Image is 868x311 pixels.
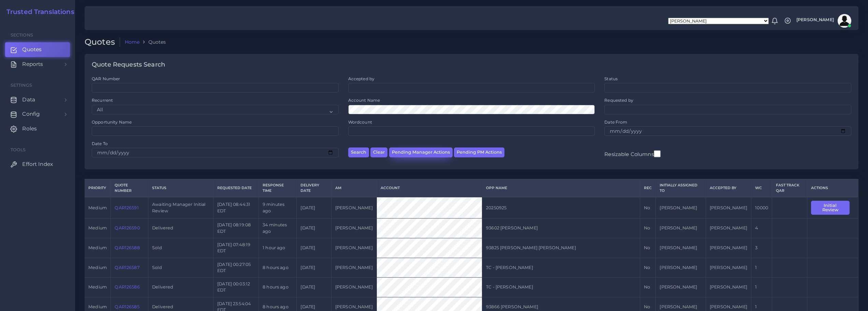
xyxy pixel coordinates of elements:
a: Reports [5,57,70,71]
td: 8 hours ago [259,278,297,297]
span: Effort Index [22,160,53,168]
td: No [640,238,656,258]
td: 34 minutes ago [259,218,297,238]
label: Date From [604,119,627,125]
th: Priority [85,179,111,197]
td: [DATE] [297,258,331,278]
td: 93825 [PERSON_NAME] [PERSON_NAME] [482,238,640,258]
th: Actions [807,179,858,197]
span: Settings [11,83,32,88]
td: 20250925 [482,197,640,218]
td: [PERSON_NAME] [331,197,377,218]
td: TC - [PERSON_NAME] [482,278,640,297]
th: Status [148,179,213,197]
th: Fast Track QAR [772,179,807,197]
label: Wordcount [348,119,372,125]
label: Status [604,76,618,82]
span: medium [88,205,107,210]
th: Response Time [259,179,297,197]
a: QAR126585 [115,304,139,309]
button: Clear [370,147,387,157]
button: Pending PM Actions [454,147,504,157]
span: Tools [11,147,26,152]
td: [DATE] 07:48:19 EDT [213,238,259,258]
a: Data [5,93,70,107]
span: medium [88,284,107,289]
td: Delivered [148,278,213,297]
span: medium [88,245,107,250]
td: 93602 [PERSON_NAME] [482,218,640,238]
td: 1 [751,258,772,278]
a: Home [125,39,140,45]
span: medium [88,304,107,309]
td: [DATE] [297,197,331,218]
th: Accepted by [706,179,751,197]
a: Effort Index [5,157,70,171]
td: [PERSON_NAME] [656,238,706,258]
td: [PERSON_NAME] [706,218,751,238]
td: 3 [751,238,772,258]
td: Sold [148,258,213,278]
a: Trusted Translations [2,8,74,16]
td: [DATE] 00:27:05 EDT [213,258,259,278]
td: 9 minutes ago [259,197,297,218]
td: [DATE] [297,218,331,238]
td: [PERSON_NAME] [706,278,751,297]
a: QAR126587 [115,265,139,270]
li: Quotes [139,39,166,45]
a: [PERSON_NAME]avatar [793,14,854,28]
td: Delivered [148,218,213,238]
th: Initially Assigned to [656,179,706,197]
td: [DATE] [297,238,331,258]
td: No [640,258,656,278]
span: Quotes [22,46,42,53]
td: Awaiting Manager Initial Review [148,197,213,218]
th: Opp Name [482,179,640,197]
td: [PERSON_NAME] [331,258,377,278]
h4: Quote Requests Search [92,61,165,69]
td: [PERSON_NAME] [706,258,751,278]
label: QAR Number [92,76,120,82]
span: Data [22,96,35,103]
td: [PERSON_NAME] [656,218,706,238]
th: WC [751,179,772,197]
td: 10000 [751,197,772,218]
label: Opportunity Name [92,119,132,125]
label: Accepted by [348,76,375,82]
span: [PERSON_NAME] [796,18,834,22]
a: QAR126586 [115,284,139,289]
a: Config [5,107,70,121]
td: No [640,218,656,238]
td: 4 [751,218,772,238]
button: Initial Review [811,201,850,215]
label: Recurrent [92,97,113,103]
td: Sold [148,238,213,258]
th: Account [377,179,482,197]
th: Quote Number [111,179,148,197]
td: [PERSON_NAME] [331,278,377,297]
a: Quotes [5,42,70,57]
td: [DATE] 08:19:08 EDT [213,218,259,238]
span: Sections [11,32,33,38]
th: REC [640,179,656,197]
td: 1 hour ago [259,238,297,258]
label: Account Name [348,97,380,103]
td: [PERSON_NAME] [706,238,751,258]
td: TC - [PERSON_NAME] [482,258,640,278]
td: [DATE] 00:03:12 EDT [213,278,259,297]
td: [PERSON_NAME] [331,218,377,238]
button: Pending Manager Actions [389,147,453,157]
label: Date To [92,141,108,146]
td: No [640,197,656,218]
img: avatar [838,14,851,28]
td: [PERSON_NAME] [656,258,706,278]
span: Roles [22,125,37,132]
th: AM [331,179,377,197]
a: Initial Review [811,205,854,210]
td: [PERSON_NAME] [331,238,377,258]
a: QAR126590 [115,225,139,230]
td: [PERSON_NAME] [656,278,706,297]
label: Requested by [604,97,633,103]
span: medium [88,225,107,230]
